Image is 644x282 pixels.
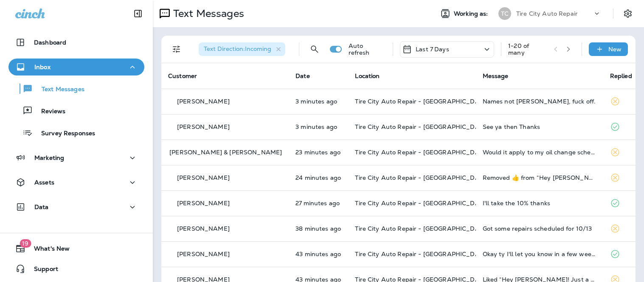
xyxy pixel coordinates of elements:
button: Marketing [8,149,144,166]
p: [PERSON_NAME] [177,251,230,257]
span: Support [25,265,58,276]
p: Oct 9, 2025 03:10 PM [295,200,341,207]
button: Assets [8,174,144,191]
p: Oct 9, 2025 02:59 PM [295,225,341,232]
button: Data [8,198,144,215]
button: Survey Responses [8,124,144,142]
span: Date [295,72,310,80]
div: 1 - 20 of many [508,42,547,56]
p: Dashboard [34,39,66,46]
span: Tire City Auto Repair - [GEOGRAPHIC_DATA] [355,123,489,131]
p: Marketing [34,154,64,161]
button: Settings [620,6,636,21]
span: Tire City Auto Repair - [GEOGRAPHIC_DATA] [355,148,489,156]
p: Survey Responses [33,130,95,138]
button: 19What's New [8,240,144,257]
p: [PERSON_NAME] [177,174,230,181]
div: Removed ‌👍‌ from “ Hey Sam! Just a heads up, Tire City Auto Repair - Marshall is running a limite... [483,174,596,181]
span: Tire City Auto Repair - [GEOGRAPHIC_DATA] [355,225,489,232]
p: Text Messages [33,86,84,94]
span: Tire City Auto Repair - [GEOGRAPHIC_DATA] [355,250,489,258]
p: Oct 9, 2025 03:13 PM [295,174,341,181]
button: Text Messages [8,80,144,98]
span: Tire City Auto Repair - [GEOGRAPHIC_DATA] [355,174,489,181]
span: Text Direction : Incoming [204,45,271,53]
div: See ya then Thanks [483,123,596,130]
p: Tire City Auto Repair [516,10,578,17]
div: Okay ty I'll let you know in a few weeks [483,251,596,257]
p: Auto refresh [349,42,386,56]
span: 19 [20,239,31,248]
p: [PERSON_NAME] [177,98,230,105]
span: Tire City Auto Repair - [GEOGRAPHIC_DATA] [355,199,489,207]
p: Assets [34,179,54,186]
span: Replied [610,72,632,80]
span: Customer [168,72,197,80]
div: Text Direction:Incoming [199,42,285,56]
p: Data [34,204,49,210]
p: Inbox [34,64,51,70]
p: [PERSON_NAME] & [PERSON_NAME] [169,149,282,156]
div: Got some repairs scheduled for 10/13 [483,225,596,232]
button: Collapse Sidebar [126,5,150,22]
button: Reviews [8,102,144,120]
div: Would it apply to my oil change scheduled for tomorrow? [483,149,596,156]
button: Search Messages [306,41,323,58]
span: Location [355,72,380,80]
span: Tire City Auto Repair - [GEOGRAPHIC_DATA] [355,98,489,105]
div: Names not Myron, fuck off. [483,98,596,105]
div: I'll take the 10% thanks [483,200,596,207]
p: [PERSON_NAME] [177,225,230,232]
p: [PERSON_NAME] [177,123,230,130]
p: Oct 9, 2025 02:54 PM [295,251,341,257]
p: Oct 9, 2025 03:14 PM [295,149,341,156]
span: What's New [25,245,70,255]
button: Support [8,260,144,277]
button: Inbox [8,59,144,75]
p: Oct 9, 2025 03:34 PM [295,98,341,105]
p: Text Messages [170,7,244,20]
p: Oct 9, 2025 03:34 PM [295,123,341,130]
p: New [608,46,622,53]
p: Reviews [33,108,65,116]
p: [PERSON_NAME] [177,200,230,207]
span: Message [483,72,509,80]
p: Last 7 Days [416,46,449,53]
span: Working as: [454,10,490,17]
div: TC [498,7,511,20]
button: Dashboard [8,34,144,51]
button: Filters [168,41,185,58]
